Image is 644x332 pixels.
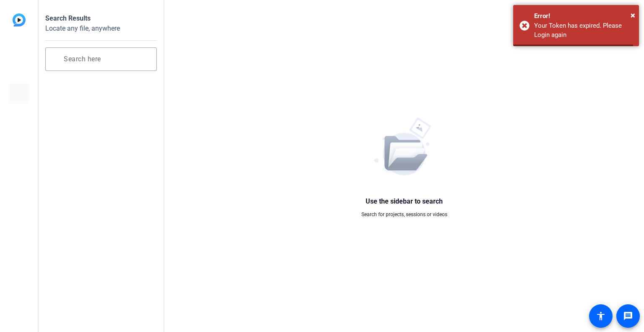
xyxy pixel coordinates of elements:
[45,24,157,34] h2: Locate any file, anywhere
[596,311,606,321] mat-icon: accessibility
[374,114,434,175] img: OpenReel Search Placeholder
[45,13,157,24] h1: Search Results
[13,13,26,26] img: blue-gradient.svg
[361,211,447,218] h2: Search for projects, sessions or videos
[534,21,633,40] div: Your Token has expired. Please Login again
[534,11,633,21] div: Error!
[623,311,633,321] mat-icon: message
[361,196,447,207] h1: Use the sidebar to search
[631,9,635,21] button: Close
[631,10,635,20] span: ×
[64,54,150,64] mat-chip-grid: Enter search query
[64,54,147,64] input: Search here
